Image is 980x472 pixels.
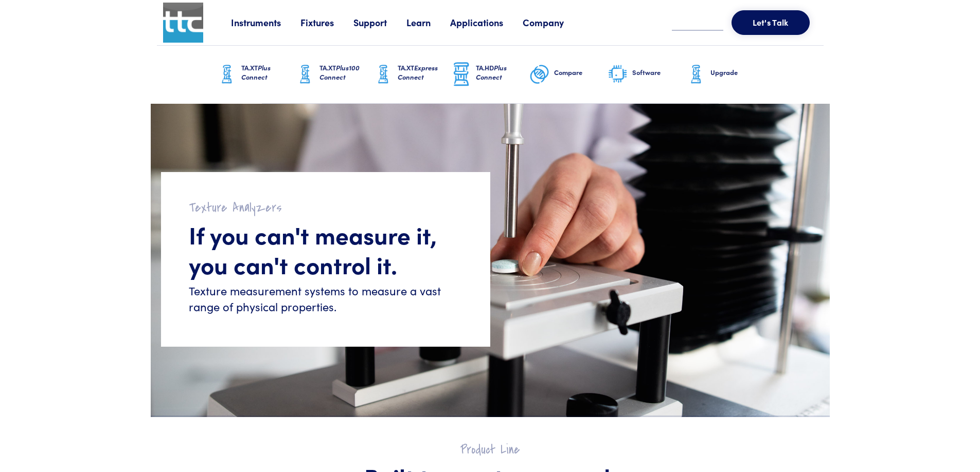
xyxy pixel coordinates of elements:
[608,46,686,103] a: Software
[300,16,353,29] a: Fixtures
[319,63,360,82] span: Plus100 Connect
[529,46,608,103] a: Compare
[217,62,237,87] img: ta-xt-graphic.png
[451,46,529,103] a: TA.HDPlus Connect
[241,63,271,82] span: Plus Connect
[476,63,507,82] span: Plus Connect
[710,68,764,77] h6: Upgrade
[398,63,438,82] span: Express Connect
[686,46,764,103] a: Upgrade
[189,220,462,279] h1: If you can't measure it, you can't control it.
[163,3,203,43] img: ttc_logo_1x1_v1.0.png
[451,61,472,88] img: ta-hd-graphic.png
[686,62,706,87] img: ta-xt-graphic.png
[373,46,451,103] a: TA.XTExpress Connect
[295,46,373,103] a: TA.XTPlus100 Connect
[632,68,686,77] h6: Software
[373,62,394,87] img: ta-xt-graphic.png
[319,63,373,82] h6: TA.XT
[189,283,462,315] h6: Texture measurement systems to measure a vast range of physical properties.
[523,16,583,29] a: Company
[189,200,462,216] h2: Texture Analyzers
[398,63,451,82] h6: TA.XT
[295,62,315,87] img: ta-xt-graphic.png
[241,63,295,82] h6: TA.XT
[554,68,608,77] h6: Compare
[732,10,810,35] button: Let's Talk
[450,16,523,29] a: Applications
[476,63,529,82] h6: TA.HD
[529,62,550,87] img: compare-graphic.png
[406,16,450,29] a: Learn
[231,16,300,29] a: Instruments
[608,64,628,85] img: software-graphic.png
[182,442,799,458] h2: Product Line
[217,46,295,103] a: TA.XTPlus Connect
[353,16,406,29] a: Support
